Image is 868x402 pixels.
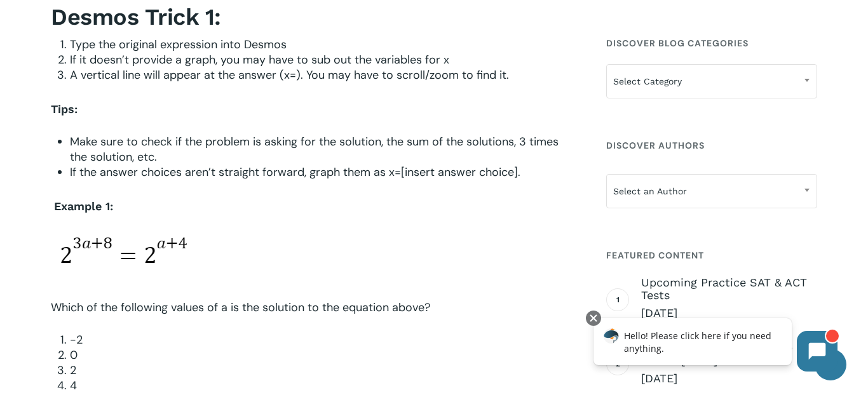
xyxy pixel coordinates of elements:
[641,305,817,321] span: [DATE]
[606,134,817,157] h4: Discover Authors
[607,68,817,95] span: Select Category
[70,134,559,164] span: Make sure to check if the problem is asking for the solution, the sum of the solutions, 3 times t...
[606,32,817,55] h4: Discover Blog Categories
[54,199,113,213] strong: Example 1:
[641,276,817,321] a: Upcoming Practice SAT & ACT Tests [DATE]
[70,37,287,52] span: Type the original expression into Desmos
[580,308,850,384] iframe: Chatbot
[70,347,78,363] span: 0
[70,378,77,393] span: 4
[70,164,520,180] span: If the answer choices aren’t straight forward, graph them as x=[insert answer choice].
[51,231,189,269] img: desmos pt 2 eq
[51,300,430,315] span: Which of the following values of a is the solution to the equation above?
[51,102,78,116] b: Tips:
[70,332,83,347] span: -2
[641,276,817,302] span: Upcoming Practice SAT & ACT Tests
[607,178,817,204] span: Select an Author
[606,64,817,98] span: Select Category
[606,244,817,267] h4: Featured Content
[51,4,221,30] b: Desmos Trick 1:
[70,363,76,378] span: 2
[70,52,449,67] span: If it doesn’t provide a graph, you may have to sub out the variables for x
[606,174,817,208] span: Select an Author
[70,67,509,83] span: A vertical line will appear at the answer (x=). You may have to scroll/zoom to find it.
